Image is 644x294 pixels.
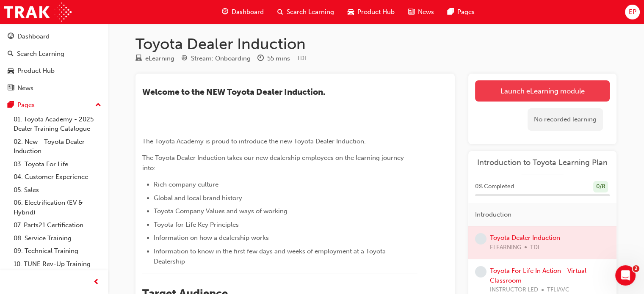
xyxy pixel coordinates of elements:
[191,54,251,63] div: Stream: Onboarding
[232,7,264,17] span: Dashboard
[10,245,105,258] a: 09. Technical Training
[475,266,486,278] span: learningRecordVerb_NONE-icon
[3,29,105,44] a: Dashboard
[3,97,105,113] button: Pages
[267,54,290,63] div: 55 mins
[181,53,251,64] div: Stream
[135,35,616,53] h1: Toyota Dealer Induction
[8,102,14,109] span: pages-icon
[154,234,269,242] span: Information on how a dealership works
[93,277,100,288] span: prev-icon
[142,137,366,145] span: The Toyota Academy is proud to introduce the new Toyota Dealer Induction.
[615,265,636,286] iframe: Intercom live chat
[457,7,475,17] span: Pages
[475,158,610,168] a: Introduction to Toyota Learning Plan
[154,181,218,188] span: Rich company culture
[287,7,334,17] span: Search Learning
[222,7,228,17] span: guage-icon
[490,267,586,284] a: Toyota For Life In Action - Virtual Classroom
[475,182,514,192] span: 0 % Completed
[10,113,105,135] a: 01. Toyota Academy - 2025 Dealer Training Catalogue
[475,80,610,102] a: Launch eLearning module
[10,196,105,219] a: 06. Electrification (EV & Hybrid)
[4,3,72,22] img: Trak
[181,55,188,63] span: target-icon
[441,3,481,21] a: pages-iconPages
[10,135,105,158] a: 02. New - Toyota Dealer Induction
[215,3,271,21] a: guage-iconDashboard
[448,7,454,17] span: pages-icon
[10,184,105,197] a: 05. Sales
[17,32,50,41] div: Dashboard
[475,233,486,245] span: learningRecordVerb_NONE-icon
[17,49,64,59] div: Search Learning
[633,265,639,272] span: 2
[341,3,401,21] a: car-iconProduct Hub
[625,5,640,19] button: EP
[145,54,174,63] div: eLearning
[528,108,603,131] div: No recorded learning
[154,221,239,228] span: Toyota for Life Key Principles
[418,7,434,17] span: News
[154,247,387,265] span: Information to know in the first few days and weeks of employment at a Toyota Dealership
[10,219,105,232] a: 07. Parts21 Certification
[10,158,105,171] a: 03. Toyota For Life
[142,87,325,97] span: ​Welcome to the NEW Toyota Dealer Induction.
[408,7,415,17] span: news-icon
[3,46,105,62] a: Search Learning
[271,3,341,21] a: search-iconSearch Learning
[628,7,636,17] span: EP
[154,207,287,215] span: Toyota Company Values and ways of working
[3,63,105,79] a: Product Hub
[8,85,14,92] span: news-icon
[297,55,306,62] span: Learning resource code
[3,80,105,96] a: News
[135,53,174,64] div: Type
[10,258,105,271] a: 10. TUNE Rev-Up Training
[3,27,105,97] button: DashboardSearch LearningProduct HubNews
[8,50,14,58] span: search-icon
[357,7,395,17] span: Product Hub
[257,53,290,64] div: Duration
[95,100,101,111] span: up-icon
[257,55,264,63] span: clock-icon
[593,181,608,192] div: 0 / 8
[8,33,14,41] span: guage-icon
[154,194,242,202] span: Global and local brand history
[142,154,406,172] span: The Toyota Dealer Induction takes our new dealership employees on the learning journey into:
[17,66,55,76] div: Product Hub
[277,7,283,17] span: search-icon
[348,7,354,17] span: car-icon
[475,210,511,220] span: Introduction
[8,67,14,75] span: car-icon
[135,55,142,63] span: learningResourceType_ELEARNING-icon
[10,232,105,245] a: 08. Service Training
[10,170,105,184] a: 04. Customer Experience
[17,83,33,93] div: News
[17,100,35,110] div: Pages
[401,3,441,21] a: news-iconNews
